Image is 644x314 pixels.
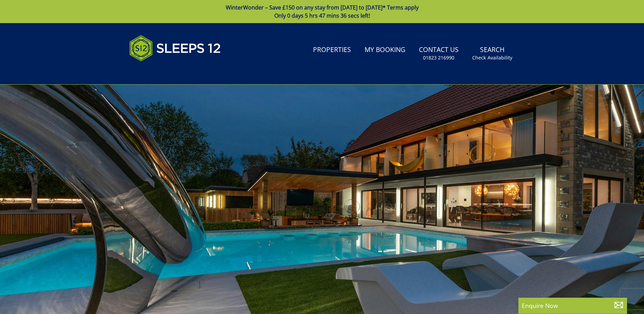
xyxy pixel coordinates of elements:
p: Enquire Now [522,301,624,310]
img: Sleeps 12 [129,31,221,65]
small: Check Availability [472,54,512,61]
a: SearchCheck Availability [470,42,515,65]
a: My Booking [362,42,408,58]
small: 01823 216990 [423,54,454,61]
span: Only 0 days 5 hrs 47 mins 36 secs left! [274,12,370,19]
a: Contact Us01823 216990 [416,42,461,65]
iframe: Customer reviews powered by Trustpilot [126,69,197,75]
a: Properties [310,42,354,58]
